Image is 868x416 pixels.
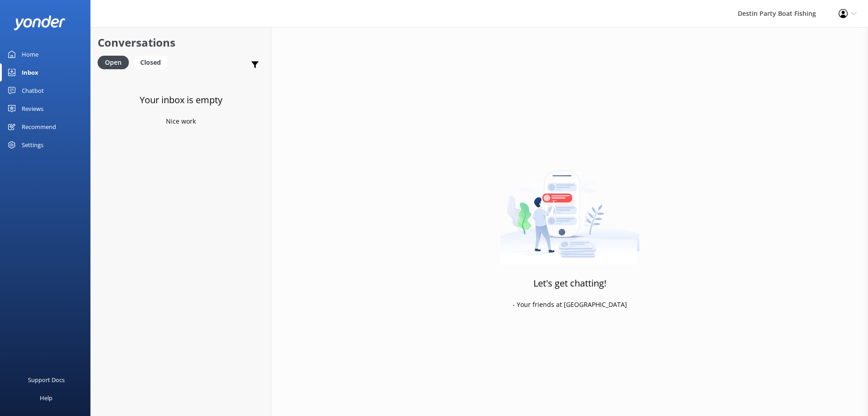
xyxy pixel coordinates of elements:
[98,34,264,51] h2: Conversations
[513,300,627,310] p: - Your friends at [GEOGRAPHIC_DATA]
[98,57,133,67] a: Open
[133,56,168,69] div: Closed
[98,56,129,69] div: Open
[22,118,56,136] div: Recommend
[22,136,43,154] div: Settings
[533,276,606,291] h3: Let's get chatting!
[133,57,172,67] a: Closed
[22,100,43,118] div: Reviews
[22,45,38,63] div: Home
[140,93,222,107] h3: Your inbox is empty
[22,81,44,100] div: Chatbot
[40,389,52,407] div: Help
[28,371,65,389] div: Support Docs
[166,116,196,126] p: Nice work
[500,152,640,265] img: artwork of a man stealing a conversation from at giant smartphone
[22,63,38,81] div: Inbox
[14,15,66,30] img: yonder-white-logo.png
